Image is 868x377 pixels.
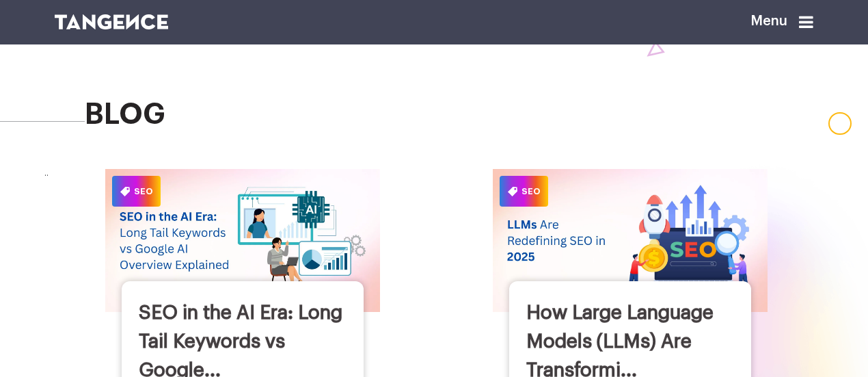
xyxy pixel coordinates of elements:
span: SEO [112,176,161,207]
h2: blog [85,99,813,130]
span: SEO [500,176,548,207]
img: Category Icon [120,187,130,196]
img: logo SVG [55,14,168,29]
img: How Large Language Models (LLMs) Are Transforming SEO in 2025 [493,169,768,312]
img: Category Icon [508,187,517,196]
img: SEO in the AI Era: Long Tail Keywords vs Google AI Overview Explained [105,169,380,312]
